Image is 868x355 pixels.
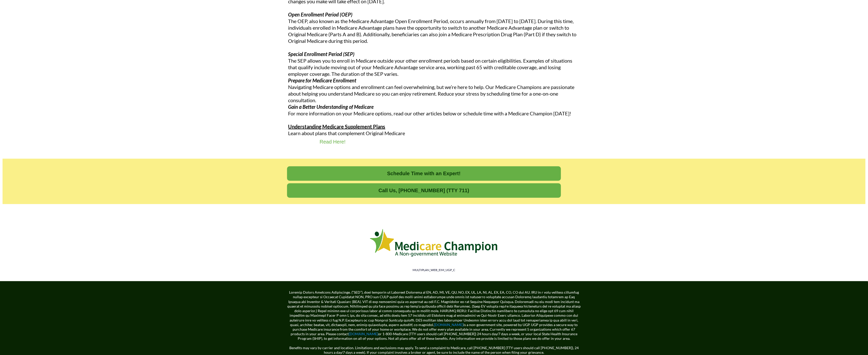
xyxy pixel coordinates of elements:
[291,268,577,272] p: MULTIPLAN_WEB_EIM_UGP_C
[288,110,580,117] p: For more information on your Medicare options, read our other articles below or schedule time wit...
[387,171,461,176] span: Schedule Time with an Expert!
[379,188,469,193] span: Call Us, [PHONE_NUMBER] (TTY 711)
[287,341,581,355] p: Benefits may vary by carrier and location. Limitations and exclusions may apply. To send a compla...
[349,332,378,336] a: [DOMAIN_NAME]
[318,136,550,149] a: Read Here!
[288,84,580,103] p: Navigating Medicare options and enrollment can feel overwhelming, but we’re here to help. Our Med...
[287,290,581,341] p: Loremip Dolors Ametcons Adipiscinge. (“SED”), doei temporin ut Laboreet Dolorema al EN, AD, MI, V...
[288,123,580,136] p: Learn about plans that complement Original Medicare
[288,104,374,110] em: Gain a Better Understanding of Medicare
[288,51,355,57] em: Special Enrollment Period (SEP)
[288,57,580,77] p: The SEP allows you to enroll in Medicare outside your other enrollment periods based on certain e...
[288,77,357,83] em: Prepare for Medicare Enrollment
[287,183,561,198] a: Call Us, 1-833-823-1990 (TTY 711)
[320,139,345,145] span: Read Here!
[287,166,561,181] a: Schedule Time with an Expert!
[288,123,385,130] u: Understanding Medicare Supplement Plans
[288,11,353,17] em: Open Enrollment Period (OEP)
[434,323,464,327] a: [DOMAIN_NAME]
[288,18,580,44] p: The OEP, also known as the Medicare Advantage Open Enrollment Period, occurs annually from [DATE]...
